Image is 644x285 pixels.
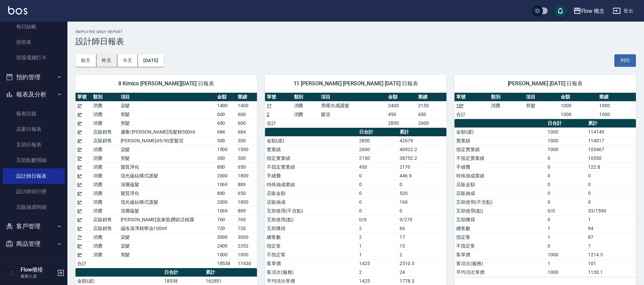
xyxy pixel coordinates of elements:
[5,266,19,280] img: Person
[546,154,586,163] td: 0
[204,268,257,277] th: 累計
[163,268,204,277] th: 日合計
[455,171,546,180] td: 特殊抽成業績
[236,206,257,215] td: 889
[236,189,257,198] td: 650
[546,198,586,206] td: 0
[91,233,119,241] td: 消費
[119,171,215,180] td: 琉光蘊結構式護髮
[546,163,586,171] td: 0
[3,34,65,50] a: 排班表
[357,198,398,206] td: 0
[91,154,119,163] td: 消費
[416,101,446,110] td: 2150
[91,136,119,145] td: 店販銷售
[21,273,55,279] p: 服務人員
[215,189,236,198] td: 800
[91,206,119,215] td: 消費
[119,127,215,136] td: 蘆薈/[PERSON_NAME]洗髮精500ml
[3,168,65,184] a: 設計師日報表
[357,145,398,154] td: 2600
[597,110,636,119] td: 1000
[455,206,546,215] td: 互助使用(點)
[524,93,559,102] th: 項目
[455,154,546,163] td: 不指定實業績
[91,224,119,233] td: 店販銷售
[119,93,215,102] th: 項目
[236,145,257,154] td: 1500
[455,127,546,136] td: 金額(虛)
[319,93,386,102] th: 項目
[3,137,65,152] a: 互助日報表
[3,86,65,103] button: 報表及分析
[138,54,164,67] button: [DATE]
[559,101,597,110] td: 1000
[215,250,236,259] td: 1000
[357,268,398,277] td: 2
[546,189,586,198] td: 0
[455,119,636,277] table: a dense table
[91,163,119,171] td: 消費
[357,136,398,145] td: 2850
[119,163,215,171] td: 髮質淨化
[546,119,586,128] th: 日合計
[455,198,546,206] td: 互助使用(不含點)
[96,54,117,67] button: 昨天
[398,189,446,198] td: 520
[398,180,446,189] td: 0
[586,145,636,154] td: 103467
[265,198,357,206] td: 店販抽成
[357,154,398,163] td: 2150
[76,93,257,268] table: a dense table
[614,54,636,67] button: 列印
[215,101,236,110] td: 1400
[398,136,446,145] td: 42679
[3,50,65,65] a: 現場電腦打卡
[570,4,608,18] button: Flow 概念
[581,7,605,15] div: Flow 概念
[91,119,119,127] td: 消費
[76,259,91,268] td: 合計
[546,259,586,268] td: 1
[265,93,446,128] table: a dense table
[455,268,546,277] td: 平均項次單價
[91,180,119,189] td: 消費
[554,4,567,18] button: save
[215,259,236,268] td: 18538
[489,101,524,110] td: 消費
[386,93,416,102] th: 金額
[265,171,357,180] td: 手續費
[236,180,257,189] td: 889
[8,6,27,15] img: Logo
[3,152,65,168] a: 互助點數明細
[236,171,257,180] td: 1800
[236,259,257,268] td: 17430
[265,241,357,250] td: 指定客
[119,224,215,233] td: 蘊洛漾澤精華油100ml
[398,241,446,250] td: 15
[91,110,119,119] td: 消費
[463,80,628,87] span: [PERSON_NAME] [DATE] 日報表
[215,119,236,127] td: 600
[319,110,386,119] td: 髮浴
[398,163,446,171] td: 2170
[236,215,257,224] td: 760
[3,235,65,253] button: 商品管理
[265,145,357,154] td: 實業績
[91,145,119,154] td: 消費
[265,250,357,259] td: 不指定客
[357,180,398,189] td: 0
[215,127,236,136] td: 684
[398,215,446,224] td: 9/270
[215,93,236,102] th: 金額
[586,259,636,268] td: 101
[265,136,357,145] td: 金額(虛)
[546,250,586,259] td: 1000
[489,93,524,102] th: 類別
[215,233,236,241] td: 3000
[546,224,586,233] td: 1
[3,218,65,235] button: 客戶管理
[236,101,257,110] td: 1400
[455,145,546,154] td: 指定實業績
[215,215,236,224] td: 760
